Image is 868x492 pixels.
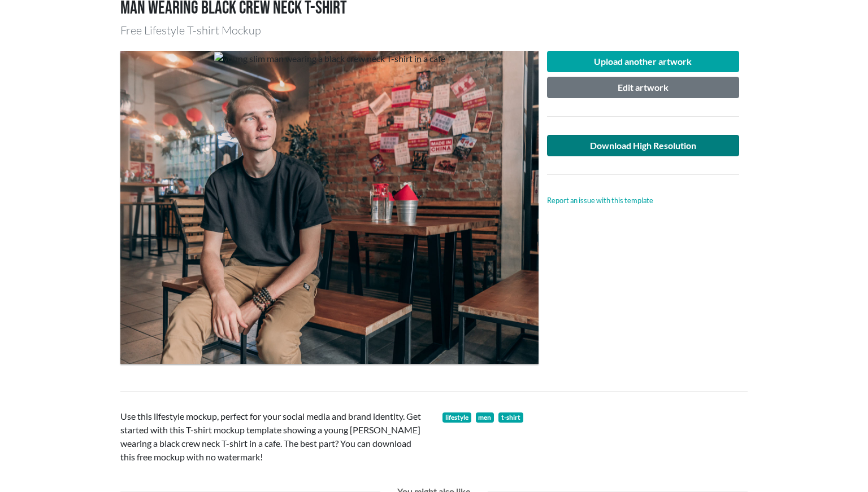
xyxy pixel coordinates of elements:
h3: Free Lifestyle T-shirt Mockup [120,24,748,37]
a: Download High Resolution [547,135,739,156]
a: Report an issue with this template [547,196,653,205]
button: Edit artwork [547,77,739,98]
button: Upload another artwork [547,51,739,72]
p: Use this lifestyle mockup, perfect for your social media and brand identity. Get started with thi... [120,410,426,464]
a: t-shirt [498,412,523,423]
a: lifestyle [442,412,471,423]
span: men [476,412,494,423]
